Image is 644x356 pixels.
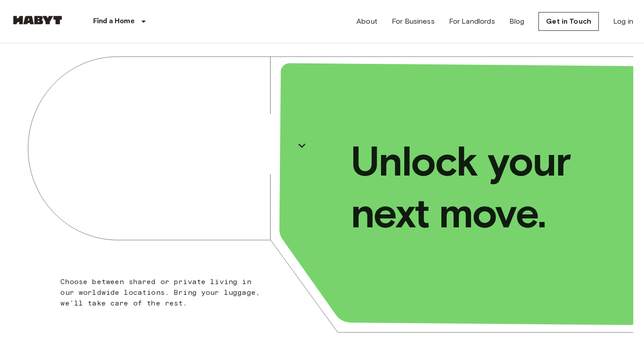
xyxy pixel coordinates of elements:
[613,16,633,27] a: Log in
[60,276,266,309] p: Choose between shared or private living in our worldwide locations. Bring your luggage, we'll tak...
[538,12,599,31] a: Get in Touch
[93,16,135,27] p: Find a Home
[11,16,64,25] img: Habyt
[392,16,435,27] a: For Business
[351,135,619,239] p: Unlock your next move.
[356,16,377,27] a: About
[509,16,525,27] a: Blog
[449,16,495,27] a: For Landlords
